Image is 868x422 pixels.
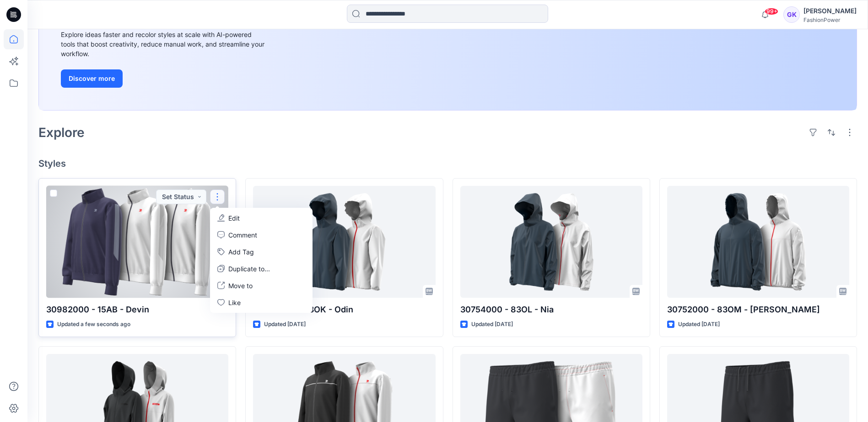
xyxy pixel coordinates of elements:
a: 30748000 - 83OK - Odin [253,186,435,298]
h4: Styles [38,158,857,169]
a: Edit [212,210,311,227]
div: GK [783,6,800,23]
button: Add Tag [212,243,311,260]
p: Duplicate to... [228,264,270,274]
button: Discover more [61,69,123,88]
p: Like [228,298,241,307]
a: 30754000 - 83OL - Nia [460,186,642,298]
p: 30754000 - 83OL - Nia [460,303,642,316]
span: 99+ [765,8,778,15]
p: Updated [DATE] [264,320,306,329]
p: Comment [228,230,257,240]
p: Edit [228,213,240,223]
p: Updated [DATE] [678,320,720,329]
p: Updated [DATE] [471,320,513,329]
div: FashionPower [803,16,857,23]
a: 30752000 - 83OM - Neil [667,186,849,298]
h2: Explore [38,125,85,140]
a: 30982000 - 15AB - Devin [46,186,228,298]
p: Updated a few seconds ago [57,320,130,329]
p: 30748000 - 83OK - Odin [253,303,435,316]
p: 30752000 - 83OM - [PERSON_NAME] [667,303,849,316]
p: Move to [228,281,253,290]
div: Explore ideas faster and recolor styles at scale with AI-powered tools that boost creativity, red... [61,30,267,58]
div: [PERSON_NAME] [803,5,857,16]
p: 30982000 - 15AB - Devin [46,303,228,316]
a: Discover more [61,69,267,88]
